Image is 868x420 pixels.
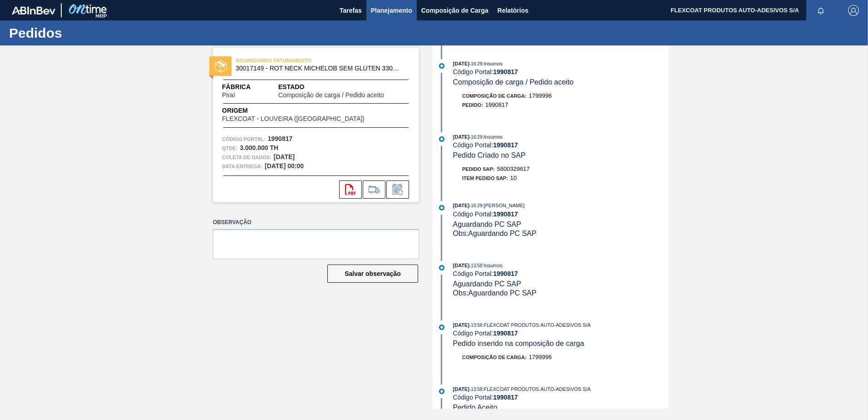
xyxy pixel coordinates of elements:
div: Código Portal: [453,330,669,337]
span: Item pedido SAP: [462,175,508,181]
div: Código Portal: [453,68,669,75]
button: Notificações [806,4,835,17]
span: [DATE] [453,386,469,392]
span: Tarefas [340,5,362,16]
span: : FLEXCOAT PRODUTOS AUTO-ADESIVOS S/A [482,386,591,392]
span: 30017149 - ROT NECK MICHELOB SEM GLUTEN 330ML 429 [236,65,400,72]
img: atual [439,325,444,330]
strong: [DATE] 00:00 [265,162,304,170]
span: Composição de carga / Pedido aceito [278,92,384,99]
strong: 1990817 [493,270,518,277]
span: 10 [510,175,517,181]
span: Estado [278,82,410,92]
div: Ir para Composição de Carga [363,180,385,199]
span: Qtde : [222,144,237,153]
label: Observação [213,216,419,229]
span: Aguardando PC SAP [453,280,521,288]
strong: 1990817 [493,141,518,149]
span: Planejamento [371,5,412,16]
span: Relatórios [498,5,528,16]
span: Pedido : [462,102,483,108]
img: TNhmsLtSVTkK8tSr43FrP2fwEKptu5GPRR3wAAAABJRU5ErkJggg== [12,6,55,15]
img: estado [215,60,227,72]
span: 1990817 [485,101,508,108]
strong: 1990817 [493,394,518,401]
span: Composição de Carga : [462,93,527,99]
span: : FLEXCOAT PRODUTOS AUTO-ADESIVOS S/A [482,322,591,328]
span: FLEXCOAT - LOUVEIRA ([GEOGRAPHIC_DATA]) [222,115,365,122]
span: - 13:58 [469,323,482,328]
span: Pedido SAP: [462,166,495,172]
span: - 13:58 [469,387,482,392]
span: : Insumos [482,61,503,66]
span: - 16:29 [469,61,482,66]
button: Salvar observação [327,265,418,283]
span: [DATE] [453,61,469,66]
span: Composição de Carga : [462,355,527,360]
img: atual [439,136,444,142]
div: Código Portal: [453,394,669,401]
font: Código Portal: [222,136,266,142]
strong: 1990817 [493,330,518,337]
img: atual [439,205,444,210]
span: Pedido Criado no SAP [453,151,526,159]
div: Código Portal: [453,141,669,149]
span: [DATE] [453,263,469,268]
strong: 1990817 [493,68,518,75]
img: atual [439,389,444,394]
span: [DATE] [453,322,469,328]
img: atual [439,265,444,270]
span: - 16:29 [469,135,482,140]
span: : [PERSON_NAME] [482,203,525,208]
span: Pedido inserido na composição de carga [453,340,584,347]
div: Código Portal: [453,270,669,277]
div: Informar alteração no pedido [386,180,409,199]
strong: [DATE] [274,153,295,160]
span: : Insumos [482,263,503,268]
span: 1799996 [529,92,552,99]
span: Piraí [222,92,235,99]
h1: Pedidos [9,28,170,38]
span: Fábrica [222,82,264,92]
span: AGUARDANDO FATURAMENTO [236,56,363,65]
span: - 13:58 [469,263,482,268]
span: - 16:29 [469,203,482,208]
div: Abrir arquivo PDF [339,180,362,199]
span: Coleta de dados: [222,153,271,162]
span: 1799996 [529,354,552,360]
span: Aguardando PC SAP [453,220,521,228]
span: 5800329617 [497,165,530,172]
div: Código Portal: [453,210,669,218]
span: : Insumos [482,134,503,140]
span: Pedido Aceito [453,404,498,411]
span: [DATE] [453,134,469,140]
span: [DATE] [453,203,469,208]
strong: 1990817 [268,135,293,142]
img: Logout [848,5,859,16]
span: Origem [222,106,390,115]
span: Obs: Aguardando PC SAP [453,230,537,237]
strong: 1990817 [493,210,518,218]
span: Data entrega: [222,162,262,171]
span: Composição de carga / Pedido aceito [453,78,574,86]
span: Composição de Carga [421,5,488,16]
span: Obs: Aguardando PC SAP [453,289,537,297]
strong: 3.000.000 TH [240,144,278,151]
img: atual [439,63,444,69]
